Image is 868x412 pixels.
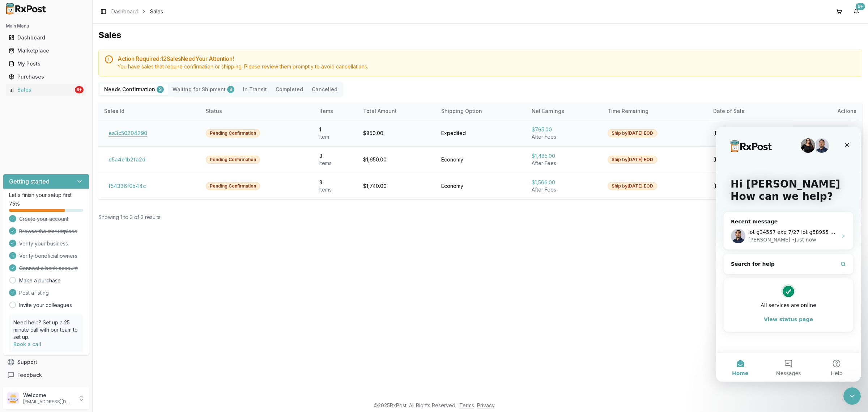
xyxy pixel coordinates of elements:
div: $765.00 [532,126,596,133]
div: $1,566.00 [532,179,596,186]
th: Sales Id [98,102,200,120]
span: Sales [150,8,163,15]
div: After Fees [532,186,596,193]
button: Search for help [10,130,134,144]
span: Post a listing [19,289,49,297]
div: Sales [9,86,73,93]
div: 1 [319,126,352,133]
span: Search for help [15,134,59,141]
span: Verify your business [19,240,68,247]
div: Ship by [DATE] EOD [608,129,657,137]
div: 3 [319,152,352,160]
div: Marketplace [9,47,84,54]
div: [DATE] 4:30 PM [713,156,787,163]
p: Need help? Set up a 25 minute call with our team to set up. [13,319,79,341]
div: After Fees [532,160,596,167]
div: $850.00 [363,130,430,137]
div: $1,485.00 [532,152,596,160]
button: ea3c50204290 [104,127,152,139]
button: Waiting for Shipment [168,84,239,95]
button: 9+ [851,6,862,17]
span: Feedback [17,371,42,379]
div: You have sales that require confirmation or shipping. Please review them promptly to avoid cancel... [118,63,856,70]
div: Item s [319,186,352,193]
a: Terms [459,402,474,408]
div: Expedited [441,130,520,137]
iframe: Intercom live chat [843,387,861,405]
nav: breadcrumb [111,8,163,15]
div: $1,740.00 [363,182,430,190]
h1: Sales [98,29,862,41]
button: Dashboard [3,32,89,43]
th: Status [200,102,314,120]
th: Items [314,102,357,120]
div: Showing 1 to 3 of 3 results [98,214,161,221]
h2: Main Menu [6,23,86,29]
div: All services are online [15,175,130,182]
div: Economy [441,156,520,163]
div: Purchases [9,73,84,80]
button: Completed [271,84,307,95]
div: • Just now [76,109,100,117]
a: Make a purchase [19,277,61,284]
button: f54336f0b44c [104,180,150,192]
div: [PERSON_NAME] [32,109,74,117]
th: Net Earnings [526,102,602,120]
div: After Fees [532,133,596,140]
div: [DATE] 5:14 PM [713,130,787,137]
div: 9+ [75,86,84,93]
th: Actions [793,102,862,120]
div: Dashboard [9,34,84,41]
span: Help [115,244,126,249]
a: Purchases [6,70,86,83]
div: Economy [441,182,520,190]
button: d5a4e1b2fa2d [104,154,150,165]
span: Connect a bank account [19,265,78,272]
th: Total Amount [357,102,435,120]
span: 75 % [9,200,20,207]
div: Pending Confirmation [206,129,260,137]
th: Time Remaining [602,102,707,120]
div: 3 [157,86,164,93]
p: Let's finish your setup first! [9,192,83,199]
span: Create your account [19,215,68,223]
div: 9 [227,86,234,93]
a: Dashboard [6,31,86,44]
div: [DATE] 3:43 PM [713,182,787,190]
div: 3 [319,179,352,186]
button: In Transit [239,84,271,95]
div: 9+ [856,3,865,10]
button: Sales9+ [3,84,89,96]
div: Close [124,12,137,25]
img: RxPost Logo [3,3,49,14]
div: $1,650.00 [363,156,430,163]
h5: Action Required: 12 Sale s Need Your Attention! [118,56,856,62]
button: Help [97,226,145,255]
iframe: Intercom live chat [716,127,861,382]
a: Privacy [477,402,495,408]
a: My Posts [6,57,86,70]
span: Verify beneficial owners [19,252,77,260]
button: My Posts [3,58,89,70]
a: Invite your colleagues [19,302,72,309]
span: Home [16,244,32,249]
p: Welcome [23,392,73,399]
button: Marketplace [3,45,89,56]
p: [EMAIL_ADDRESS][DOMAIN_NAME] [23,399,73,405]
button: Messages [48,226,96,255]
th: Shipping Option [435,102,526,120]
div: Ship by [DATE] EOD [608,156,657,164]
button: Support [3,356,89,369]
a: Book a call [13,341,41,347]
button: View status page [15,185,130,200]
th: Date of Sale [707,102,793,120]
div: Item s [319,160,352,167]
